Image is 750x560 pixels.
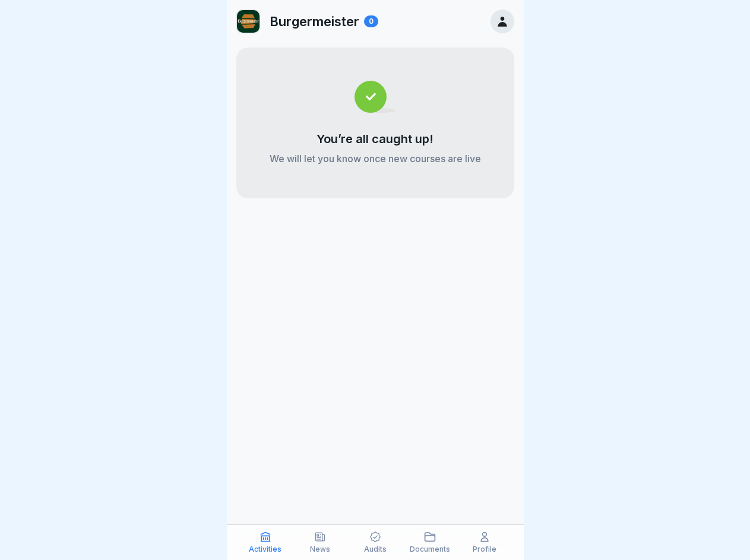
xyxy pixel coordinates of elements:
img: vi4xj1rh7o2tnjevi8opufjs.png [237,10,260,33]
p: You’re all caught up! [317,132,433,146]
p: Burgermeister [270,14,359,29]
p: Activities [249,545,281,553]
p: Profile [473,545,496,553]
p: Documents [410,545,450,553]
p: News [310,545,330,553]
div: 0 [364,15,378,27]
p: We will let you know once new courses are live [270,152,481,165]
img: completed.svg [355,81,395,113]
p: Audits [364,545,387,553]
